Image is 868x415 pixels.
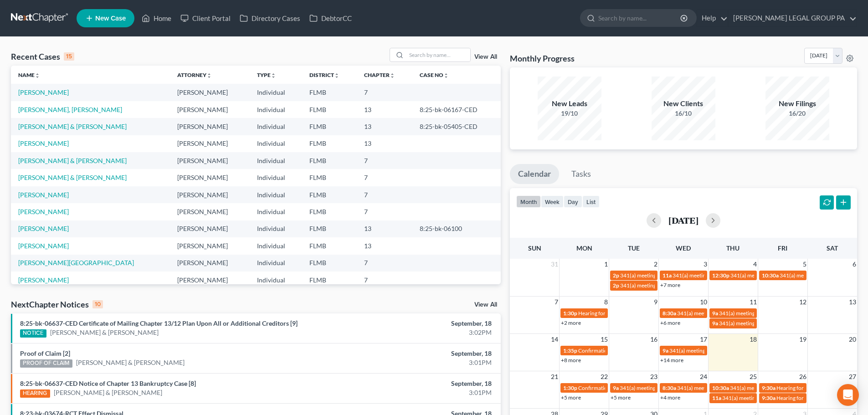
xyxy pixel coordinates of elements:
a: 8:25-bk-06637-CED Notice of Chapter 13 Bankruptcy Case [8] [20,379,196,387]
i: unfold_more [206,73,212,78]
span: 11 [749,297,758,307]
a: [PERSON_NAME] & [PERSON_NAME] [50,328,159,337]
span: 341(a) meeting for [PERSON_NAME] [677,384,765,391]
td: FLMB [302,84,357,101]
a: [PERSON_NAME][GEOGRAPHIC_DATA] [18,259,134,266]
div: 3:01PM [340,358,492,367]
div: 10 [92,300,103,308]
span: Sun [528,244,541,252]
span: 4 [752,259,758,270]
span: 2 [653,259,658,270]
td: [PERSON_NAME] [170,118,250,135]
div: New Leads [538,98,601,109]
td: FLMB [302,101,357,118]
span: 31 [550,259,559,270]
a: +2 more [561,319,581,326]
span: Tue [628,244,640,252]
div: 16/20 [765,109,829,118]
span: 9a [663,347,668,354]
span: 21 [550,371,559,382]
span: 8 [603,297,609,307]
i: unfold_more [390,73,395,78]
span: 9 [653,297,658,307]
div: NOTICE [20,329,46,338]
a: Typeunfold_more [257,72,276,78]
a: +5 more [561,394,581,401]
div: September, 18 [340,319,492,328]
div: 16/10 [652,109,715,118]
span: Hearing for [PERSON_NAME] [578,310,649,317]
td: Individual [250,237,302,254]
span: 5 [802,259,807,270]
span: 1 [603,259,609,270]
a: Help [697,10,728,26]
span: 11a [712,395,721,401]
span: 341(a) meeting for [PERSON_NAME] [677,310,765,317]
span: 16 [649,334,658,345]
a: [PERSON_NAME] & [PERSON_NAME] [18,157,127,164]
td: [PERSON_NAME] [170,203,250,220]
td: FLMB [302,135,357,152]
td: 13 [357,101,412,118]
span: 3 [703,259,708,270]
td: FLMB [302,272,357,288]
td: Individual [250,118,302,135]
td: 7 [357,272,412,288]
td: Individual [250,272,302,288]
span: New Case [95,15,126,22]
span: 341(a) meeting for [PERSON_NAME] [719,320,807,327]
a: [PERSON_NAME] [18,276,69,284]
div: PROOF OF CLAIM [20,359,72,368]
td: [PERSON_NAME] [170,272,250,288]
a: [PERSON_NAME] & [PERSON_NAME] [54,388,162,397]
div: HEARING [20,389,50,398]
span: 341(a) meeting for [PERSON_NAME] [719,310,807,317]
div: New Filings [765,98,829,109]
a: [PERSON_NAME] [18,139,69,147]
td: FLMB [302,118,357,135]
span: 9:30a [762,384,776,391]
a: DebtorCC [305,10,356,26]
td: 13 [357,118,412,135]
div: September, 18 [340,379,492,388]
button: list [582,195,600,208]
a: Tasks [563,164,599,184]
td: [PERSON_NAME] [170,152,250,169]
input: Search by name... [406,48,470,61]
a: [PERSON_NAME] [18,208,69,215]
td: Individual [250,169,302,186]
span: 10:30a [712,384,729,391]
a: +4 more [660,394,680,401]
div: September, 18 [340,349,492,358]
span: 9:30a [762,395,776,401]
a: Attorneyunfold_more [177,72,212,78]
span: 18 [749,334,758,345]
td: [PERSON_NAME] [170,220,250,237]
span: 341(a) meeting for [PERSON_NAME] [780,272,868,279]
td: FLMB [302,220,357,237]
a: [PERSON_NAME] [18,242,69,250]
span: 17 [699,334,708,345]
span: 2p [613,272,619,279]
h3: Monthly Progress [510,53,575,64]
span: 22 [600,371,609,382]
a: Case Nounfold_more [420,72,449,78]
td: Individual [250,84,302,101]
span: 23 [649,371,658,382]
td: 13 [357,237,412,254]
div: New Clients [652,98,715,109]
div: NextChapter Notices [11,299,103,310]
div: Open Intercom Messenger [837,384,859,406]
td: 7 [357,203,412,220]
span: 9a [613,384,619,391]
td: FLMB [302,203,357,220]
span: 1:30p [563,384,577,391]
div: 3:02PM [340,328,492,337]
td: [PERSON_NAME] [170,186,250,203]
a: View All [474,54,497,60]
span: 341(a) meeting for [PERSON_NAME] & [PERSON_NAME] [620,272,756,279]
td: [PERSON_NAME] [170,101,250,118]
span: 7 [554,297,559,307]
td: FLMB [302,152,357,169]
a: Client Portal [176,10,235,26]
